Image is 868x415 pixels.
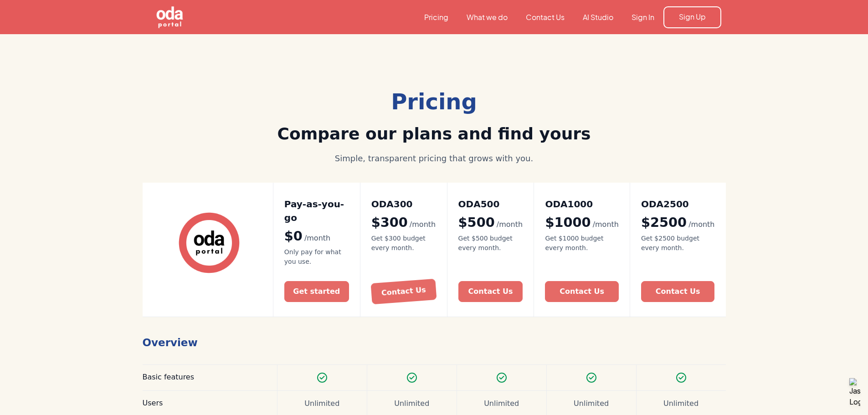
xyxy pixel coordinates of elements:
[394,398,429,409] div: Unlimited
[370,279,437,304] a: Contact Us
[143,372,266,382] div: Basic features
[574,398,609,409] div: Unlimited
[641,215,715,231] div: $2500
[545,197,619,211] h2: ODA1000
[484,398,519,409] div: Unlimited
[458,197,523,211] h2: ODA500
[284,197,349,225] h2: Pay-as-you-go
[304,234,330,242] span: /month
[458,234,523,253] div: Get $500 budget every month.
[259,85,609,118] div: Pricing
[545,215,619,231] div: $1000
[371,234,436,253] div: Get $300 budget every month.
[497,220,523,229] span: /month
[284,228,349,244] div: $0
[641,281,715,302] a: Contact Us
[259,123,609,145] h2: Compare our plans and find yours
[371,197,436,211] h2: ODA300
[517,12,574,22] a: Contact Us
[284,247,349,266] div: Only pay for what you use.
[688,220,714,229] span: /month
[656,286,700,297] div: Contact Us
[143,398,266,408] div: Users
[560,286,604,297] div: Contact Us
[259,152,609,164] div: Simple, transparent pricing that grows with you.
[284,281,349,302] a: Get started
[641,234,715,253] div: Get $2500 budget every month.
[293,286,340,297] div: Get started
[147,5,234,29] a: home
[468,286,513,297] div: Contact Us
[679,12,706,22] div: Sign Up
[415,12,457,22] a: Pricing
[371,215,436,231] div: $300
[381,285,426,299] div: Contact Us
[545,234,619,253] div: Get $1000 budget every month.
[593,220,619,229] span: /month
[458,281,523,302] a: Contact Us
[410,220,436,229] span: /month
[143,328,726,353] h1: Overview
[641,197,715,211] h2: ODA2500
[304,398,339,409] div: Unlimited
[574,12,622,22] a: AI Studio
[457,12,517,22] a: What we do
[458,215,523,231] div: $500
[663,398,699,409] div: Unlimited
[622,12,663,22] a: Sign In
[545,281,619,302] a: Contact Us
[663,6,721,28] a: Sign Up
